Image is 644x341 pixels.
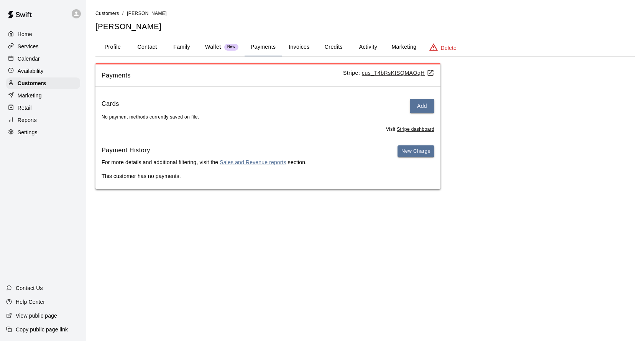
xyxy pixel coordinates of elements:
p: Services [18,43,39,50]
a: Retail [6,102,80,114]
a: Availability [6,65,80,77]
button: Payments [245,38,282,56]
p: Marketing [18,92,42,99]
p: Delete [441,44,457,52]
li: / [122,9,124,17]
a: Home [6,28,80,40]
nav: breadcrumb [95,9,635,18]
p: Settings [18,128,38,136]
p: For more details and additional filtering, visit the section. [102,158,307,166]
button: Invoices [282,38,316,56]
p: Retail [18,104,32,112]
p: Reports [18,116,37,124]
p: View public page [16,312,57,320]
a: Stripe dashboard [397,127,434,132]
p: Copy public page link [16,326,68,333]
h5: [PERSON_NAME] [95,21,635,32]
a: Settings [6,127,80,138]
a: Customers [6,77,80,89]
a: Reports [6,114,80,126]
p: Wallet [205,43,221,51]
p: Contact Us [16,284,43,292]
span: Customers [95,11,119,16]
div: basic tabs example [95,38,635,56]
p: Home [18,30,32,38]
p: Help Center [16,298,45,306]
button: Marketing [385,38,422,56]
span: Visit [386,126,434,133]
button: Contact [130,38,164,56]
span: New [224,44,238,49]
button: Credits [316,38,351,56]
a: Sales and Revenue reports [220,159,286,165]
a: Calendar [6,53,80,64]
button: Profile [95,38,130,56]
a: Customers [95,10,119,16]
a: cus_T4bRsKISQMAOqH [362,70,434,76]
button: Add [410,99,434,113]
p: Stripe: [343,69,434,77]
p: Calendar [18,55,40,63]
button: Activity [351,38,385,56]
span: No payment methods currently saved on file. [102,114,199,120]
span: Payments [102,71,343,81]
p: Customers [18,79,46,87]
a: Marketing [6,90,80,101]
p: This customer has no payments. [102,172,434,180]
h6: Payment History [102,145,307,155]
button: New Charge [398,145,434,157]
button: Family [164,38,199,56]
h6: Cards [102,99,119,113]
span: [PERSON_NAME] [127,11,167,16]
a: Services [6,41,80,52]
p: Availability [18,67,44,75]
